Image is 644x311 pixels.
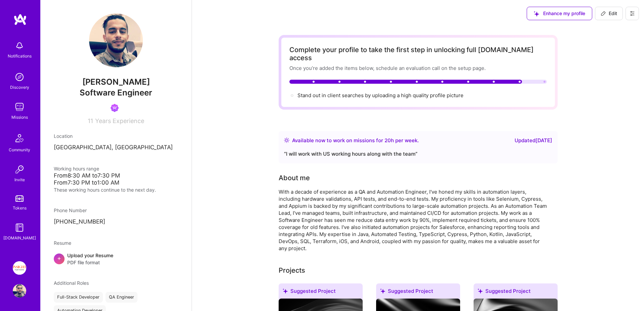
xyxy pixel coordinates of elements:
div: Suggested Project [474,283,558,301]
span: 20 [385,137,391,144]
div: Discovery [10,84,29,91]
i: icon SuggestedTeams [478,288,483,294]
span: Edit [601,10,617,17]
i: icon SuggestedTeams [534,11,539,16]
p: [PHONE_NUMBER] [54,218,178,226]
div: Suggested Project [376,283,460,301]
img: guide book [13,221,26,234]
div: Updated [DATE] [515,137,552,145]
img: Been on Mission [111,104,119,112]
div: +Upload your ResumePDF file format [54,252,178,266]
img: discovery [13,70,26,84]
div: Location [54,132,178,140]
img: Invite [13,163,26,176]
div: From 8:30 AM to 7:30 PM [54,172,178,179]
div: Suggested Project [279,283,363,301]
span: Resume [54,240,71,246]
div: Available now to work on missions for h per week . [292,137,419,145]
img: tokens [15,195,24,202]
img: Availability [284,138,289,143]
i: icon SuggestedTeams [283,288,288,294]
img: Community [11,130,28,146]
div: Projects [279,265,305,275]
div: Tokens [13,204,27,211]
div: Stand out in client searches by uploading a high quality profile picture [297,92,464,99]
img: teamwork [13,100,26,114]
span: Years Experience [95,117,144,124]
span: 11 [88,117,93,124]
div: From 7:30 PM to 1:00 AM [54,179,178,186]
a: Insight Partners: Data & AI - Sourcing [11,261,28,275]
span: Software Engineer [80,88,152,98]
i: icon SuggestedTeams [380,288,385,294]
p: [GEOGRAPHIC_DATA], [GEOGRAPHIC_DATA] [54,144,178,152]
span: Working hours range [54,166,99,171]
div: “ I will work with US working hours along with the team ” [284,150,552,158]
div: Upload your Resume [67,252,113,266]
button: Enhance my profile [527,7,592,20]
div: QA Engineer [106,292,137,303]
span: Phone Number [54,207,87,213]
div: Missions [11,114,28,121]
div: Community [9,146,30,153]
img: User Avatar [13,284,26,298]
div: With a decade of experience as a QA and Automation Engineer, I've honed my skills in automation l... [279,188,548,252]
div: Notifications [8,52,32,60]
img: bell [13,39,26,52]
div: Full-Stack Developer [54,292,103,303]
a: User Avatar [11,284,28,298]
div: [DOMAIN_NAME] [3,234,36,241]
button: Edit [595,7,623,20]
img: logo [13,13,27,26]
span: Additional Roles [54,280,89,286]
div: Invite [14,176,25,183]
img: User Avatar [89,13,143,67]
div: About me [279,173,310,183]
div: Once you’re added the items below, schedule an evaluation call on the setup page. [289,65,547,72]
span: PDF file format [67,259,113,266]
span: + [57,255,61,262]
div: Complete your profile to take the first step in unlocking full [DOMAIN_NAME] access [289,46,547,62]
span: [PERSON_NAME] [54,77,178,87]
img: Insight Partners: Data & AI - Sourcing [13,261,26,275]
span: Enhance my profile [534,10,585,17]
div: These working hours continue to the next day. [54,186,178,193]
